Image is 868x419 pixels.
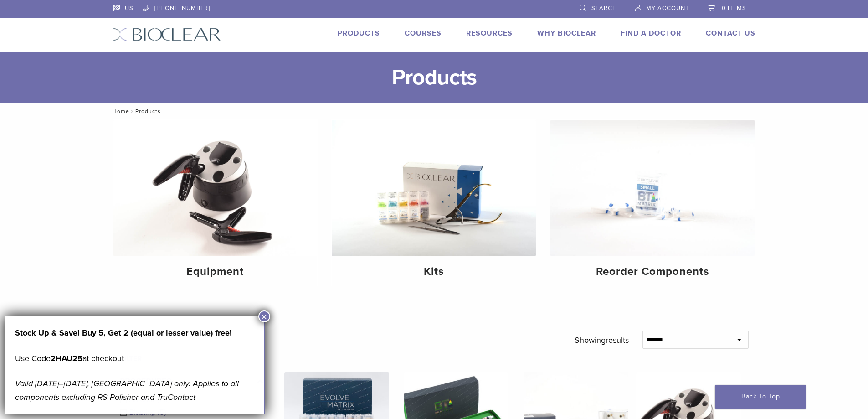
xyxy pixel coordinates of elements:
[332,120,536,256] img: Kits
[621,29,681,38] a: Find A Doctor
[550,120,755,256] img: Reorder Components
[113,120,318,256] img: Equipment
[405,29,442,38] a: Courses
[51,353,82,363] strong: 2HAU25
[106,103,762,119] nav: Products
[550,120,755,286] a: Reorder Components
[121,264,310,280] h4: Equipment
[113,120,318,286] a: Equipment
[706,29,755,38] a: Contact Us
[157,409,166,416] span: (5)
[646,5,689,12] span: My Account
[129,109,135,114] span: /
[715,385,806,409] a: Back To Top
[129,409,158,416] span: Blasting
[110,108,129,114] a: Home
[338,29,380,38] a: Products
[15,352,255,365] p: Use Code at checkout
[332,120,536,286] a: Kits
[113,28,221,41] img: Bioclear
[258,310,270,322] button: Close
[722,5,746,12] span: 0 items
[591,5,617,12] span: Search
[466,29,513,38] a: Resources
[558,264,747,280] h4: Reorder Components
[339,264,529,280] h4: Kits
[537,29,596,38] a: Why Bioclear
[15,378,239,402] em: Valid [DATE]–[DATE], [GEOGRAPHIC_DATA] only. Applies to all components excluding RS Polisher and ...
[15,328,232,338] strong: Stock Up & Save! Buy 5, Get 2 (equal or lesser value) free!
[575,331,629,350] p: Showing results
